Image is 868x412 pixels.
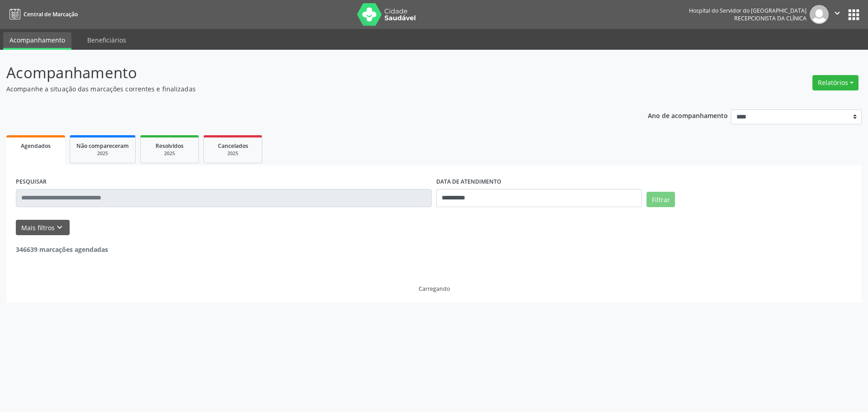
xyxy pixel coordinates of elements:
[648,109,728,121] p: Ano de acompanhamento
[810,5,829,24] img: img
[16,175,47,189] label: PESQUISAR
[6,62,605,84] p: Acompanhamento
[16,245,108,254] strong: 346639 marcações agendadas
[846,7,862,23] button: apps
[81,32,132,48] a: Beneficiários
[218,142,248,150] span: Cancelados
[24,10,78,18] span: Central de Marcação
[3,32,71,50] a: Acompanhamento
[829,5,846,24] button: 
[734,14,807,22] span: Recepcionista da clínica
[436,175,501,189] label: DATA DE ATENDIMENTO
[6,84,605,94] p: Acompanhe a situação das marcações correntes e finalizadas
[812,75,859,90] button: Relatórios
[55,223,65,232] i: keyboard_arrow_down
[689,7,807,14] div: Hospital do Servidor do [GEOGRAPHIC_DATA]
[21,142,51,150] span: Agendados
[646,192,675,207] button: Filtrar
[419,285,450,293] div: Carregando
[6,7,78,22] a: Central de Marcação
[156,142,184,150] span: Resolvidos
[147,150,192,157] div: 2025
[832,8,842,18] i: 
[210,150,255,157] div: 2025
[76,142,129,150] span: Não compareceram
[76,150,129,157] div: 2025
[16,220,70,236] button: Mais filtroskeyboard_arrow_down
